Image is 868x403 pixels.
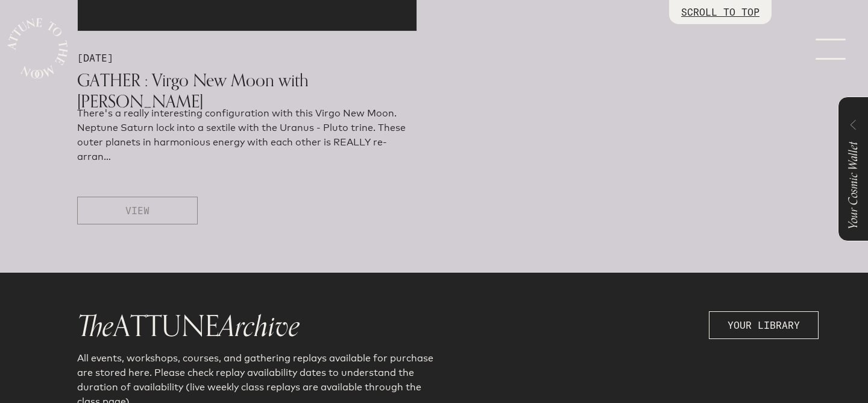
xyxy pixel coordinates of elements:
p: [DATE] [77,51,417,65]
p: SCROLL TO TOP [681,5,759,19]
button: YOUR LIBRARY [709,311,819,339]
h1: ATTUNE [77,311,791,341]
span: GATHER : Virgo New Moon with Jana [77,69,309,112]
span: There's a really interesting configuration with this Virgo New Moon. Neptune Saturn lock into a s... [77,107,406,162]
span: Your Cosmic Wallet [843,142,863,229]
span: Archive [219,303,300,351]
span: The [77,303,113,351]
span: YOUR LIBRARY [728,318,800,332]
span: VIEW [125,203,149,218]
button: VIEW [77,197,198,224]
a: YOUR LIBRARY [709,313,819,324]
